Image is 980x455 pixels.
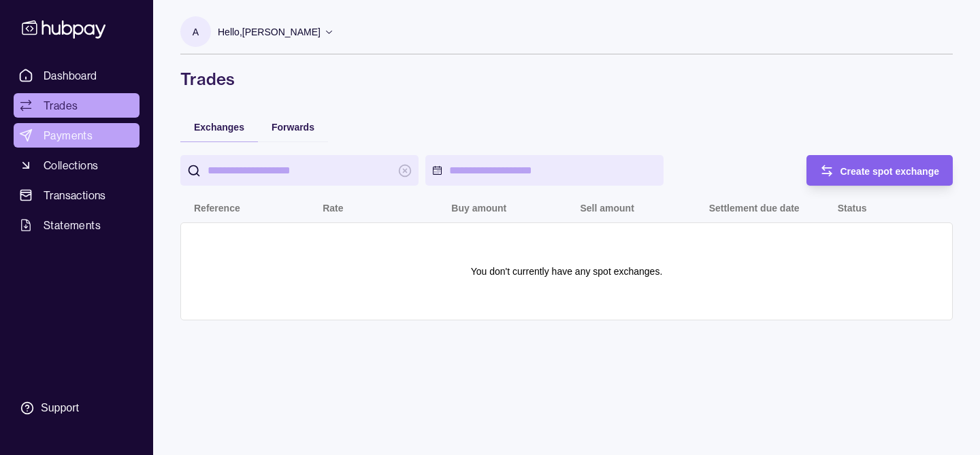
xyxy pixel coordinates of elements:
p: You don't currently have any spot exchanges. [471,264,663,279]
span: Collections [44,157,98,173]
input: search [208,155,391,186]
span: Transactions [44,187,106,203]
a: Dashboard [14,63,140,88]
p: Buy amount [451,203,506,214]
p: Status [838,203,867,214]
button: Create spot exchange [806,155,953,186]
a: Statements [14,213,140,237]
p: Hello, [PERSON_NAME] [218,24,321,39]
span: Dashboard [44,67,97,84]
p: Rate [323,203,343,214]
h1: Trades [180,68,953,90]
p: Sell amount [580,203,634,214]
a: Collections [14,153,140,178]
span: Forwards [272,122,314,133]
p: Reference [194,203,240,214]
span: Create spot exchange [840,166,940,177]
div: Support [41,401,79,416]
a: Support [14,394,140,422]
span: Exchanges [194,122,244,133]
a: Payments [14,123,140,148]
a: Transactions [14,183,140,207]
span: Trades [44,97,78,114]
span: Payments [44,127,93,144]
p: A [193,24,199,39]
a: Trades [14,93,140,118]
span: Statements [44,217,101,233]
p: Settlement due date [709,203,800,214]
